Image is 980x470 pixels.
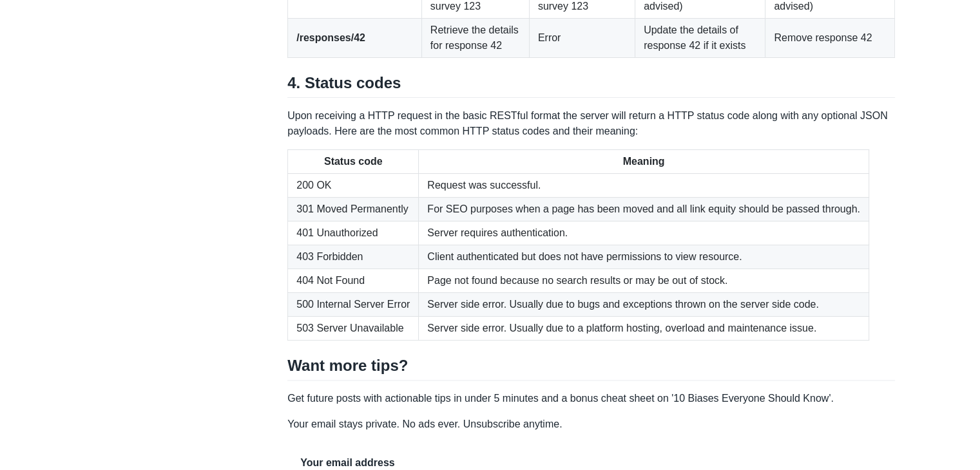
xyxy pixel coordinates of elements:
p: Upon receiving a HTTP request in the basic RESTful format the server will return a HTTP status co... [287,108,895,139]
th: Meaning [419,150,869,174]
td: Retrieve the details for response 42 [421,19,529,58]
p: Get future posts with actionable tips in under 5 minutes and a bonus cheat sheet on '10 Biases Ev... [287,391,895,406]
td: 403 Forbidden [288,245,419,269]
td: For SEO purposes when a page has been moved and all link equity should be passed through. [419,198,869,221]
td: Server side error. Usually due to bugs and exceptions thrown on the server side code. [419,293,869,317]
td: Client authenticated but does not have permissions to view resource. [419,245,869,269]
td: 200 OK [288,174,419,198]
th: Status code [288,150,419,174]
td: Page not found because no search results or may be out of stock. [419,269,869,293]
td: Server side error. Usually due to a platform hosting, overload and maintenance issue. [419,317,869,341]
td: Remove response 42 [765,19,895,58]
td: 503 Server Unavailable [288,317,419,341]
td: 500 Internal Server Error [288,293,419,317]
td: Request was successful. [419,174,869,198]
td: 404 Not Found [288,269,419,293]
p: Your email stays private. No ads ever. Unsubscribe anytime. [287,417,895,432]
td: Server requires authentication. [419,221,869,245]
td: 401 Unauthorized [288,221,419,245]
label: Your email address [300,456,394,470]
td: 301 Moved Permanently [288,198,419,221]
td: Error [529,19,635,58]
td: Update the details of response 42 if it exists [635,19,765,58]
h2: Want more tips? [287,356,895,381]
strong: /responses/42 [296,32,365,43]
h2: 4. Status codes [287,73,895,98]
